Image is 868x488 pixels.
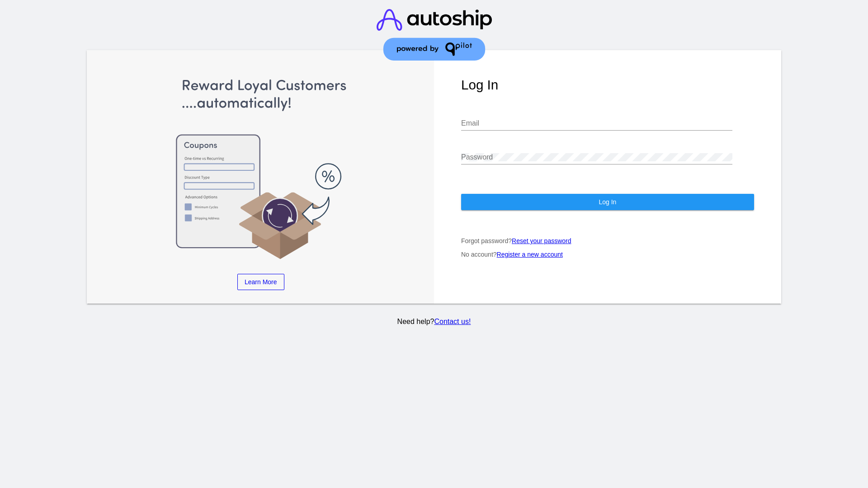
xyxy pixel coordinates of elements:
[245,278,277,286] span: Learn More
[512,237,571,244] a: Reset your password
[237,274,284,290] a: Learn More
[461,119,732,127] input: Email
[434,318,471,325] a: Contact us!
[599,198,616,206] span: Log In
[85,318,783,326] p: Need help?
[461,251,754,258] p: No account?
[497,251,563,258] a: Register a new account
[461,77,754,93] h1: Log In
[461,194,754,210] button: Log In
[114,77,407,260] img: Apply Coupons Automatically to Scheduled Orders with QPilot
[461,237,754,244] p: Forgot password?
